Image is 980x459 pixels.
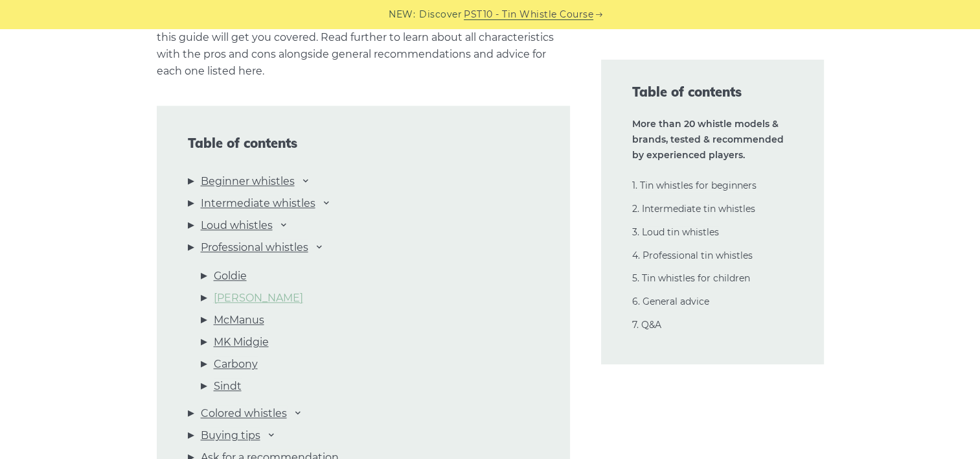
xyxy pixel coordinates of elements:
a: Beginner whistles [201,173,295,190]
a: 4. Professional tin whistles [632,250,753,261]
a: MK Midgie [214,334,269,351]
a: Goldie [214,268,247,285]
span: Table of contents [632,83,793,101]
span: Discover [419,7,462,22]
a: Buying tips [201,427,260,444]
a: 7. Q&A [632,319,661,331]
span: NEW: [389,7,415,22]
a: Sindt [214,378,242,395]
a: [PERSON_NAME] [214,290,303,307]
span: Table of contents [188,135,539,151]
strong: More than 20 whistle models & brands, tested & recommended by experienced players. [632,118,784,161]
a: McManus [214,312,264,329]
a: 1. Tin whistles for beginners [632,180,757,191]
a: Intermediate whistles [201,195,315,212]
a: 2. Intermediate tin whistles [632,203,755,215]
a: Carbony [214,356,258,373]
a: 6. General advice [632,296,709,307]
a: Colored whistles [201,405,287,422]
a: Professional whistles [201,239,308,256]
a: 3. Loud tin whistles [632,226,719,238]
a: PST10 - Tin Whistle Course [464,7,593,22]
a: Loud whistles [201,217,273,234]
a: 5. Tin whistles for children [632,272,750,284]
